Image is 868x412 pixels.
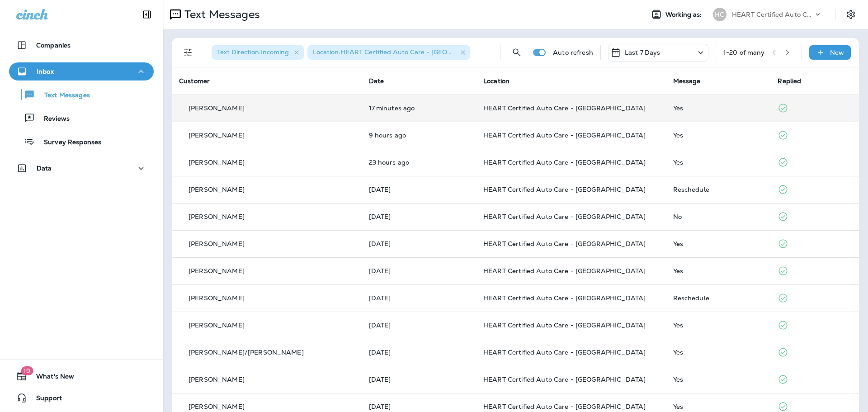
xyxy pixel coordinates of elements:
[37,165,52,172] p: Data
[189,349,304,356] p: [PERSON_NAME]/[PERSON_NAME]
[483,131,646,139] span: HEART Certified Auto Care - [GEOGRAPHIC_DATA]
[369,159,469,166] p: Aug 27, 2025 09:46 AM
[673,240,764,247] div: Yes
[369,403,469,410] p: Aug 26, 2025 10:30 AM
[483,104,646,112] span: HEART Certified Auto Care - [GEOGRAPHIC_DATA]
[369,322,469,329] p: Aug 26, 2025 12:50 PM
[369,132,469,139] p: Aug 27, 2025 11:32 PM
[35,115,70,123] p: Reviews
[189,240,245,247] p: [PERSON_NAME]
[673,349,764,356] div: Yes
[9,389,154,407] button: Support
[35,138,101,147] p: Survey Responses
[369,186,469,193] p: Aug 27, 2025 09:23 AM
[217,48,289,56] span: Text Direction : Incoming
[9,159,154,177] button: Data
[369,240,469,247] p: Aug 27, 2025 09:05 AM
[134,5,160,24] button: Collapse Sidebar
[9,109,154,128] button: Reviews
[212,45,304,60] div: Text Direction:Incoming
[27,394,62,405] span: Support
[673,322,764,329] div: Yes
[9,62,154,81] button: Inbox
[625,49,660,56] p: Last 7 Days
[713,8,726,21] div: HC
[189,132,245,139] p: [PERSON_NAME]
[27,373,74,384] span: What's New
[483,185,646,194] span: HEART Certified Auto Care - [GEOGRAPHIC_DATA]
[313,48,500,56] span: Location : HEART Certified Auto Care - [GEOGRAPHIC_DATA]
[37,68,54,75] p: Inbox
[483,213,646,221] span: HEART Certified Auto Care - [GEOGRAPHIC_DATA]
[483,403,646,411] span: HEART Certified Auto Care - [GEOGRAPHIC_DATA]
[483,321,646,329] span: HEART Certified Auto Care - [GEOGRAPHIC_DATA]
[369,213,469,220] p: Aug 27, 2025 09:05 AM
[189,159,245,166] p: [PERSON_NAME]
[189,104,245,112] p: [PERSON_NAME]
[179,43,197,62] button: Filters
[843,6,859,23] button: Settings
[369,349,469,356] p: Aug 26, 2025 11:39 AM
[36,42,71,49] p: Companies
[673,159,764,166] div: Yes
[732,11,813,18] p: HEART Certified Auto Care
[9,36,154,54] button: Companies
[189,376,245,383] p: [PERSON_NAME]
[9,367,154,385] button: 19What's New
[830,49,844,56] p: New
[673,104,764,112] div: Yes
[673,403,764,410] div: Yes
[673,186,764,193] div: Reschedule
[189,294,245,302] p: [PERSON_NAME]
[307,45,470,60] div: Location:HEART Certified Auto Care - [GEOGRAPHIC_DATA]
[483,375,646,384] span: HEART Certified Auto Care - [GEOGRAPHIC_DATA]
[189,267,245,275] p: [PERSON_NAME]
[483,348,646,356] span: HEART Certified Auto Care - [GEOGRAPHIC_DATA]
[673,267,764,275] div: Yes
[483,158,646,166] span: HEART Certified Auto Care - [GEOGRAPHIC_DATA]
[483,77,509,85] span: Location
[9,132,154,151] button: Survey Responses
[9,85,154,104] button: Text Messages
[665,11,704,19] span: Working as:
[483,267,646,275] span: HEART Certified Auto Care - [GEOGRAPHIC_DATA]
[483,294,646,302] span: HEART Certified Auto Care - [GEOGRAPHIC_DATA]
[35,91,90,100] p: Text Messages
[673,77,701,85] span: Message
[369,294,469,302] p: Aug 27, 2025 09:03 AM
[673,376,764,383] div: Yes
[778,77,801,85] span: Replied
[179,77,210,85] span: Customer
[369,267,469,275] p: Aug 27, 2025 09:04 AM
[673,132,764,139] div: Yes
[189,213,245,220] p: [PERSON_NAME]
[723,49,765,56] div: 1 - 20 of many
[673,294,764,302] div: Reschedule
[369,77,384,85] span: Date
[508,43,526,62] button: Search Messages
[369,104,469,112] p: Aug 28, 2025 09:10 AM
[21,366,33,375] span: 19
[189,403,245,410] p: [PERSON_NAME]
[181,8,260,21] p: Text Messages
[553,49,593,56] p: Auto refresh
[189,322,245,329] p: [PERSON_NAME]
[483,240,646,248] span: HEART Certified Auto Care - [GEOGRAPHIC_DATA]
[369,376,469,383] p: Aug 26, 2025 11:04 AM
[673,213,764,220] div: No
[189,186,245,193] p: [PERSON_NAME]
